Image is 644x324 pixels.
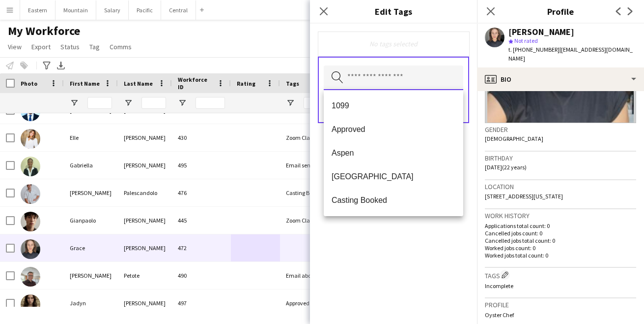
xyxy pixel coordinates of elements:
span: Not rated [514,37,538,44]
div: No tags selected [326,39,461,48]
button: Pacific [129,0,161,20]
span: Tags [286,80,299,87]
div: Grace [64,234,118,261]
span: Casting Booked [332,195,455,205]
div: Zoom Class Completed [280,207,339,234]
span: 1099 [332,101,455,110]
p: Worked jobs count: 0 [485,244,636,252]
div: 490 [172,262,231,289]
div: Email about missing information [280,262,339,289]
button: Open Filter Menu [178,98,187,107]
h3: Tags [485,270,636,280]
app-action-btn: Export XLSX [55,60,67,71]
div: 445 [172,207,231,234]
div: [PERSON_NAME] [64,262,118,289]
a: Comms [106,40,136,53]
span: View [8,42,22,51]
h3: Location [485,182,636,191]
div: [PERSON_NAME] [118,207,172,234]
div: Approved [280,290,339,317]
div: Jadyn [64,290,118,317]
span: t. [PHONE_NUMBER] [508,46,560,53]
p: Cancelled jobs count: 0 [485,229,636,237]
div: [PERSON_NAME] [118,234,172,261]
span: [DATE] (22 years) [485,163,527,171]
p: Applications total count: 0 [485,222,636,229]
span: Export [31,42,51,51]
div: Petote [118,262,172,289]
a: Status [56,40,84,53]
span: Workforce ID [178,76,213,91]
div: Palescandolo [118,179,172,206]
div: 476 [172,179,231,206]
span: [STREET_ADDRESS][US_STATE] [485,193,563,200]
div: Zoom Class Completed [280,124,339,151]
button: Mountain [56,0,96,20]
div: Gianpaolo [64,207,118,234]
button: Open Filter Menu [70,98,79,107]
button: Central [161,0,196,20]
img: Jacob Petote [21,267,40,287]
span: [GEOGRAPHIC_DATA] [332,172,455,181]
span: First Name [70,80,100,87]
span: [DEMOGRAPHIC_DATA] [485,135,543,142]
img: Gianpaolo Ruiz Jones [21,212,40,231]
div: [PERSON_NAME] [118,124,172,151]
input: First Name Filter Input [87,97,112,109]
span: Photo [21,80,37,87]
div: Gabriella [64,152,118,179]
h3: Birthday [485,154,636,162]
span: Aspen [332,148,455,158]
h3: Edit Tags [310,5,477,18]
div: 495 [172,152,231,179]
h3: Profile [477,5,644,18]
div: 430 [172,124,231,151]
img: Grace Morgan [21,239,40,259]
div: 497 [172,290,231,317]
span: Last Name [124,80,153,87]
img: Elle Eggleston [21,129,40,149]
img: Jadyn Aquino [21,294,40,314]
p: Cancelled jobs total count: 0 [485,237,636,244]
a: Tag [85,40,104,53]
input: Tags Filter Input [304,97,333,109]
div: Elle [64,124,118,151]
app-action-btn: Advanced filters [41,60,53,71]
div: [PERSON_NAME] [64,179,118,206]
span: Status [60,42,80,51]
button: Open Filter Menu [286,98,295,107]
span: Approved [332,125,455,134]
input: Last Name Filter Input [141,97,166,109]
img: Gabriella Gordon [21,157,40,176]
div: [PERSON_NAME] [118,290,172,317]
div: [PERSON_NAME] [508,28,574,36]
p: Worked jobs total count: 0 [485,252,636,259]
a: Export [28,40,55,53]
span: | [EMAIL_ADDRESS][DOMAIN_NAME] [508,46,633,62]
div: Casting Booked [280,179,339,206]
span: Tag [89,42,100,51]
span: My Workforce [8,24,80,38]
input: Workforce ID Filter Input [196,97,225,109]
h3: Profile [485,300,636,309]
div: Email sent [280,152,339,179]
h3: Gender [485,125,636,134]
button: Open Filter Menu [124,98,133,107]
div: [PERSON_NAME] [118,152,172,179]
div: 472 [172,234,231,261]
p: Incomplete [485,282,636,290]
p: Oyster Chef [485,311,636,319]
div: Bio [477,67,644,91]
a: View [4,40,26,53]
h3: Work history [485,211,636,220]
img: Giacomo Palescandolo [21,184,40,204]
span: Rating [237,80,255,87]
button: Salary [96,0,129,20]
button: Eastern [20,0,56,20]
span: Comms [110,42,132,51]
